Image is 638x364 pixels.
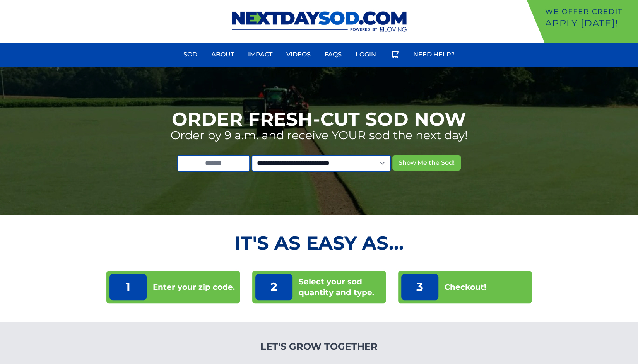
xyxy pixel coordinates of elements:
[109,274,147,300] p: 1
[106,234,532,252] h2: It's as Easy As...
[445,282,486,292] p: Checkout!
[171,128,468,142] p: Order by 9 a.m. and receive YOUR sod the next day!
[282,45,315,64] a: Videos
[219,340,419,353] h4: Let's Grow Together
[392,155,461,171] button: Show Me the Sod!
[207,45,239,64] a: About
[545,17,635,29] p: Apply [DATE]!
[243,45,277,64] a: Impact
[179,45,202,64] a: Sod
[401,274,438,300] p: 3
[545,6,635,17] p: We offer Credit
[409,45,459,64] a: Need Help?
[153,282,235,292] p: Enter your zip code.
[351,45,381,64] a: Login
[320,45,346,64] a: FAQs
[255,274,292,300] p: 2
[172,110,466,128] h1: Order Fresh-Cut Sod Now
[299,276,383,298] p: Select your sod quantity and type.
